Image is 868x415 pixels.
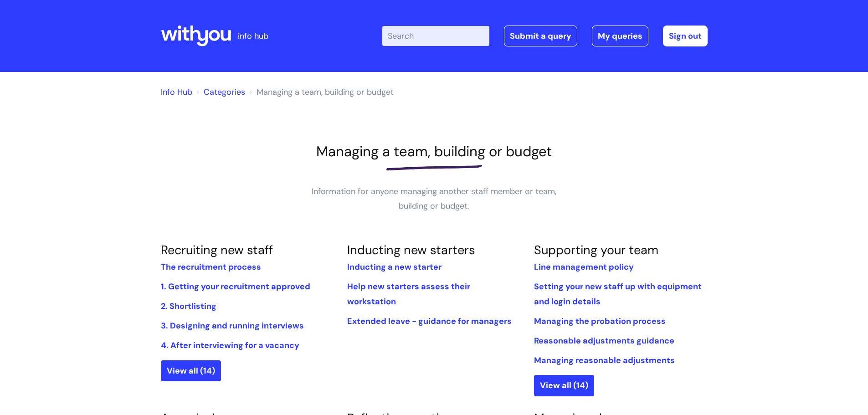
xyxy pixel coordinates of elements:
[161,261,261,272] a: The recruitment process
[161,360,221,381] a: View all (14)
[161,143,708,160] h1: Managing a team, building or budget
[534,281,702,307] a: Setting your new staff up with equipment and login details
[534,242,658,258] a: Supporting your team
[161,301,216,312] a: 2. Shortlisting
[161,242,273,258] a: Recruiting new staff
[663,26,708,46] a: Sign out
[534,335,674,346] a: Reasonable adjustments guidance
[382,26,489,46] input: Search
[534,261,634,272] a: Line management policy
[161,87,192,97] a: Info Hub
[592,26,648,46] a: My queries
[534,375,594,396] a: View all (14)
[161,281,310,292] a: 1. Getting your recruitment approved
[161,320,304,331] a: 3. Designing and running interviews
[298,184,571,214] p: Information for anyone managing another staff member or team, building or budget.
[247,85,394,99] li: Managing a team, building or budget
[195,85,245,99] li: Solution home
[347,261,442,272] a: Inducting a new starter
[382,26,708,46] div: | -
[504,26,577,46] a: Submit a query
[347,316,512,327] a: Extended leave - guidance for managers
[534,355,675,366] a: Managing reasonable adjustments
[347,242,475,258] a: Inducting new starters
[161,340,299,351] a: 4. After interviewing for a vacancy
[534,316,666,327] a: Managing the probation process
[347,281,470,307] a: Help new starters assess their workstation
[238,29,268,43] p: info hub
[204,87,245,97] a: Categories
